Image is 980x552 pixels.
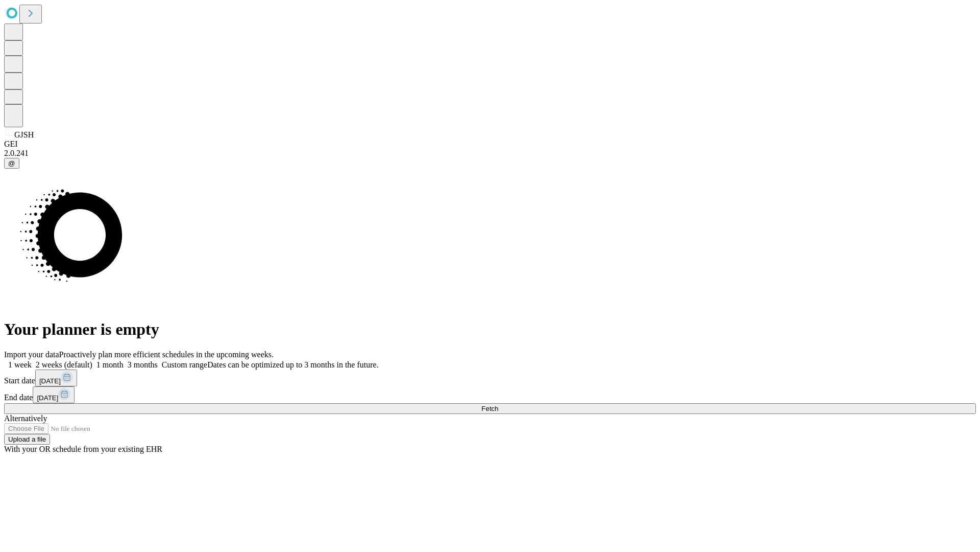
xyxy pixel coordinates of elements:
span: Fetch [481,405,498,412]
span: 1 week [8,360,32,369]
span: [DATE] [39,377,61,385]
span: GJSH [14,130,34,139]
div: Start date [4,370,976,386]
span: With your OR schedule from your existing EHR [4,445,162,453]
span: @ [8,159,15,167]
span: Custom range [162,360,207,369]
h1: Your planner is empty [4,320,976,339]
div: 2.0.241 [4,149,976,158]
span: Proactively plan more efficient schedules in the upcoming weeks. [59,350,274,359]
span: Alternatively [4,414,47,423]
div: GEI [4,140,976,149]
button: [DATE] [33,386,75,403]
button: Fetch [4,403,976,414]
span: 3 months [128,360,158,369]
button: [DATE] [35,370,77,386]
span: 2 weeks (default) [36,360,92,369]
span: Import your data [4,350,59,359]
span: [DATE] [37,394,58,402]
span: 1 month [96,360,124,369]
div: End date [4,386,976,403]
button: Upload a file [4,434,50,445]
button: @ [4,158,19,169]
span: Dates can be optimized up to 3 months in the future. [207,360,378,369]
